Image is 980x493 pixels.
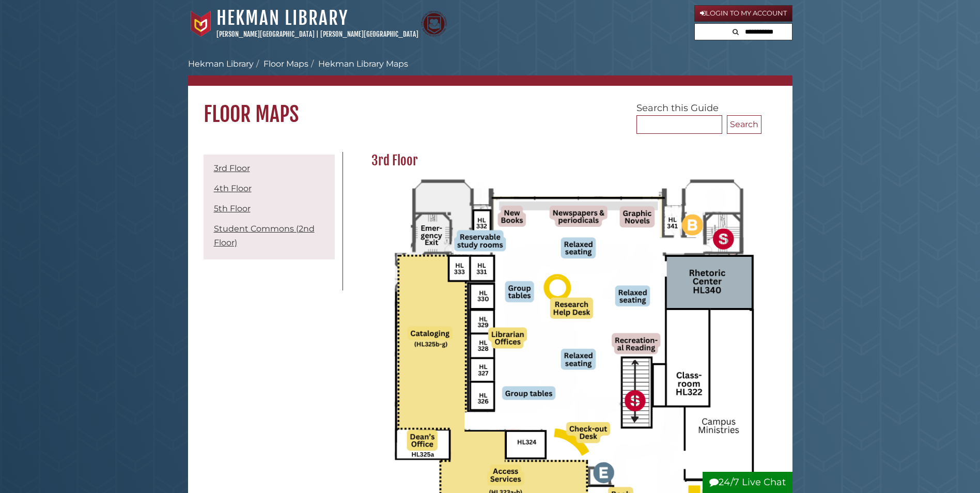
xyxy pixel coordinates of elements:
[366,152,761,169] h2: 3rd Floor
[694,5,792,22] a: Login to My Account
[263,59,308,69] a: Floor Maps
[421,11,447,37] img: Calvin Theological Seminary
[320,30,418,38] a: [PERSON_NAME][GEOGRAPHIC_DATA]
[214,183,252,193] a: 4th Floor
[729,24,742,38] button: Search
[727,115,761,134] button: Search
[216,30,315,38] a: [PERSON_NAME][GEOGRAPHIC_DATA]
[216,7,348,29] a: Hekman Library
[703,472,792,493] button: 24/7 Live Chat
[188,11,214,37] img: Calvin University
[316,30,319,38] span: |
[308,58,408,70] li: Hekman Library Maps
[733,28,739,35] i: Search
[214,163,250,173] a: 3rd Floor
[188,58,792,86] nav: breadcrumb
[214,224,315,248] a: Student Commons (2nd Floor)
[188,59,254,69] a: Hekman Library
[204,152,335,265] div: Guide Pages
[214,204,251,213] a: 5th Floor
[188,86,792,127] h1: Floor Maps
